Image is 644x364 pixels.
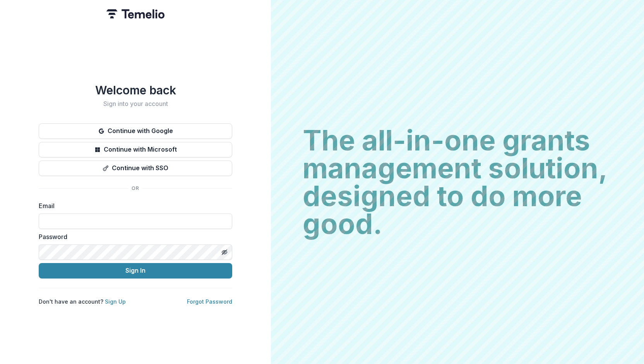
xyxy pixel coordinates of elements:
a: Forgot Password [187,298,232,305]
a: Sign Up [105,298,126,305]
button: Continue with SSO [39,161,232,176]
img: Temelio [106,9,164,19]
button: Continue with Microsoft [39,142,232,157]
h2: Sign into your account [39,100,232,108]
p: Don't have an account? [39,297,126,306]
label: Password [39,232,228,241]
button: Toggle password visibility [218,246,231,258]
button: Sign In [39,263,232,279]
h1: Welcome back [39,83,232,97]
label: Email [39,201,228,210]
button: Continue with Google [39,123,232,139]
